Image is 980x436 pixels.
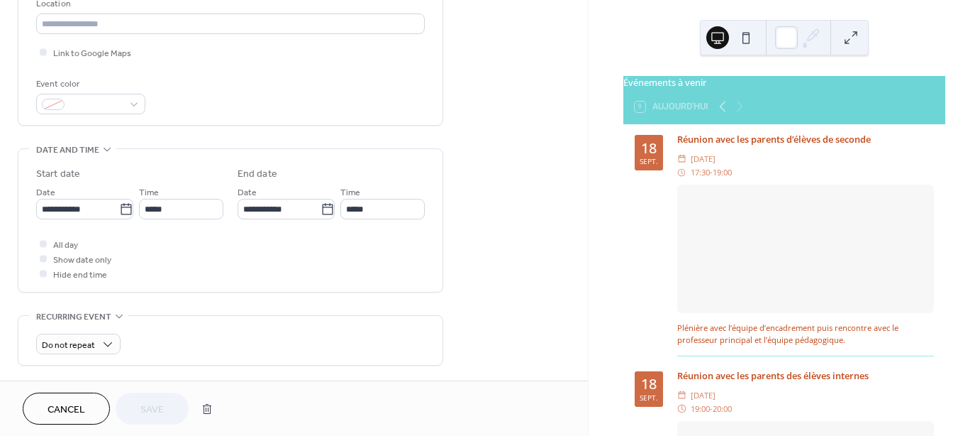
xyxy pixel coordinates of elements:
span: Do not repeat [42,337,95,354]
div: Plénière avec l’équipe d’encadrement puis rencontre avec le professeur principal et l’équipe péda... [677,322,934,347]
span: 17:30 [691,165,710,179]
div: 18 [641,377,657,391]
div: ​ [677,152,686,165]
span: 19:00 [713,165,732,179]
span: Show date only [53,253,111,268]
span: All day [53,238,78,253]
div: sept. [640,394,658,401]
span: Date [36,185,55,200]
span: Date and time [36,143,99,158]
span: 19:00 [691,402,710,415]
div: Start date [36,167,80,182]
div: ​ [677,388,686,402]
div: ​ [677,402,686,415]
span: Time [139,185,159,200]
span: Cancel [48,403,85,418]
div: sept. [640,158,658,165]
span: 20:00 [713,402,732,415]
div: Événements à venir [623,76,945,89]
div: Réunion avec les parents des élèves internes [677,369,934,383]
span: [DATE] [691,152,715,165]
div: Event color [36,77,143,92]
span: [DATE] [691,388,715,402]
div: Réunion avec les parents d’élèves de seconde [677,133,934,146]
span: - [710,165,713,179]
span: Date [238,185,257,200]
span: Hide end time [53,268,107,283]
button: Cancel [23,393,110,425]
span: Recurring event [36,310,111,325]
span: Time [340,185,360,200]
div: 18 [641,141,657,156]
span: Link to Google Maps [53,46,131,61]
div: ​ [677,165,686,179]
span: - [710,402,713,415]
div: End date [238,167,277,182]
